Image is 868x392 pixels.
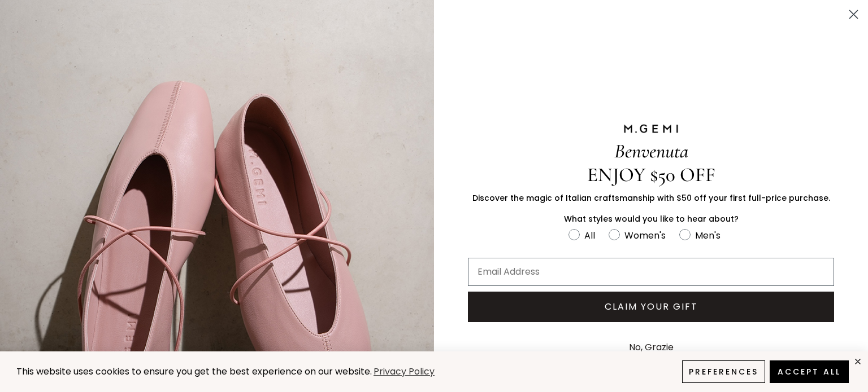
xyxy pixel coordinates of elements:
[614,139,688,163] span: Benvenuta
[468,292,834,322] button: CLAIM YOUR GIFT
[564,213,739,224] span: What styles would you like to hear about?
[16,365,372,378] span: This website uses cookies to ensure you get the best experience on our website.
[853,357,862,366] div: close
[770,360,849,383] button: Accept All
[587,163,715,187] span: ENJOY $50 OFF
[624,228,666,243] div: Women's
[372,365,436,379] a: Privacy Policy (opens in a new tab)
[623,333,679,362] button: No, Grazie
[584,228,595,243] div: All
[468,258,834,286] input: Email Address
[695,228,721,243] div: Men's
[682,360,765,383] button: Preferences
[844,5,863,24] button: Close dialog
[472,192,830,204] span: Discover the magic of Italian craftsmanship with $50 off your first full-price purchase.
[623,124,679,134] img: M.GEMI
